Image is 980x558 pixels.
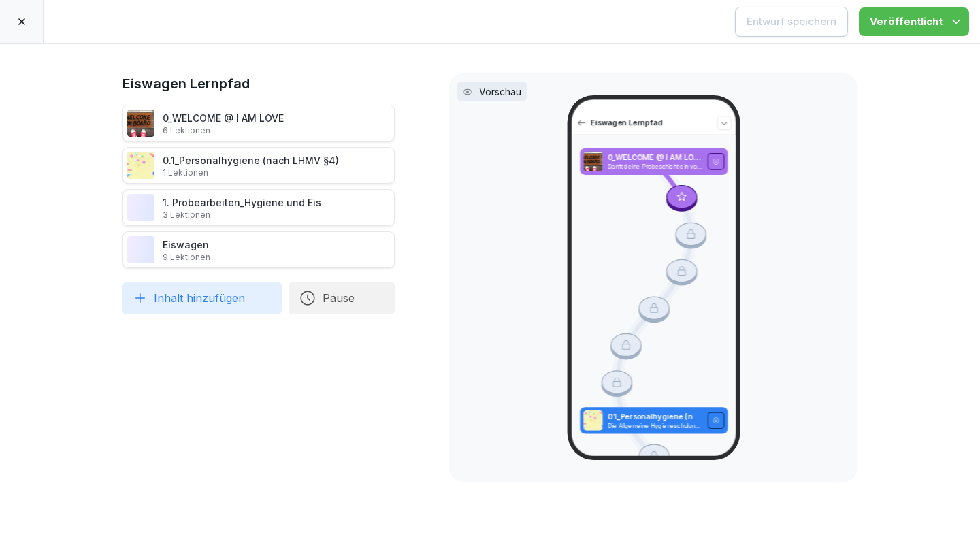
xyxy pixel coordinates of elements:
[607,423,702,430] p: Die Allgemeine Hygieneschulung nach LHMV §4.
[122,147,395,184] div: 0.1_Personalhygiene (nach LHMV §4)1 Lektionen
[122,73,395,94] h1: Eiswagen Lernpfad
[479,84,521,99] p: Vorschau
[735,7,848,37] button: Entwurf speichern
[870,14,958,29] div: Veröffentlicht
[163,210,321,220] p: 3 Lektionen
[163,153,339,178] div: 0.1_Personalhygiene (nach LHMV §4)
[163,125,284,136] p: 6 Lektionen
[747,14,836,29] div: Entwurf speichern
[127,194,154,221] img: ge6slcq4jtpbuygvjh9q7gr5.png
[122,105,395,142] div: 0_WELCOME @ I AM LOVE6 Lektionen
[127,110,154,137] img: qhbytekd6g55cayrn6nmxdt9.png
[163,237,210,263] div: Eiswagen
[607,163,702,171] p: Damit deine Probeschicht ein voller Erfolg wird
[607,152,702,163] p: 0_WELCOME @ I AM LOVE
[590,118,713,129] p: Eiswagen Lernpfad
[163,111,284,136] div: 0_WELCOME @ I AM LOVE
[163,252,210,263] p: 9 Lektionen
[122,189,395,226] div: 1. Probearbeiten_Hygiene und Eis3 Lektionen
[289,282,395,314] button: Pause
[859,7,969,36] button: Veröffentlicht
[163,195,321,220] div: 1. Probearbeiten_Hygiene und Eis
[583,152,602,172] img: qhbytekd6g55cayrn6nmxdt9.png
[163,167,339,178] p: 1 Lektionen
[122,282,282,314] button: Inhalt hinzufügen
[127,152,154,179] img: hojruqvksnxu7txtmml6l0ls.png
[607,412,702,423] p: 0.1_Personalhygiene (nach LHMV §4)
[122,231,395,268] div: Eiswagen9 Lektionen
[583,410,602,431] img: hojruqvksnxu7txtmml6l0ls.png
